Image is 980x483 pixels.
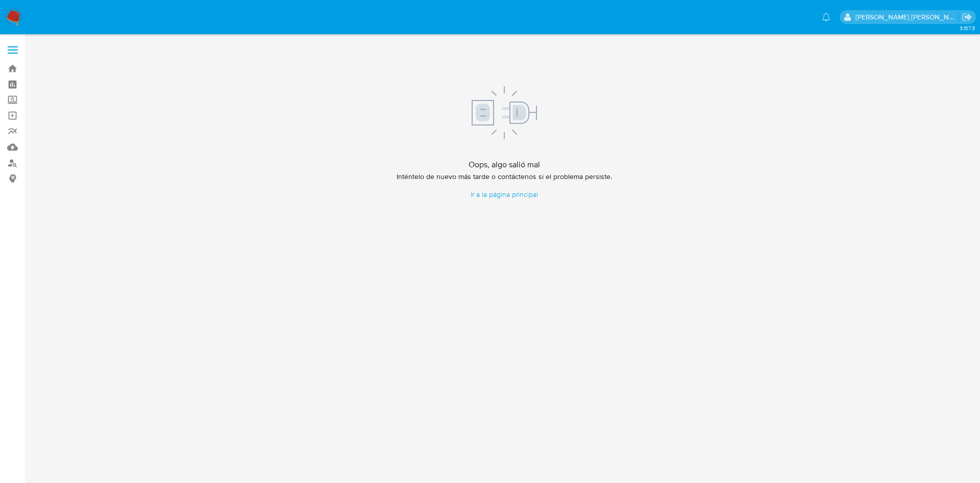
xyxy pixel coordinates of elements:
[822,13,830,21] a: Notificaciones
[397,190,612,199] a: Ir a la página principal
[397,160,612,170] h4: Oops, algo salió mal
[397,172,612,182] p: Inténtelo de nuevo más tarde o contáctenos si el problema persiste.
[962,12,972,22] a: Salir
[855,12,959,22] p: sandra.helbardt@mercadolibre.com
